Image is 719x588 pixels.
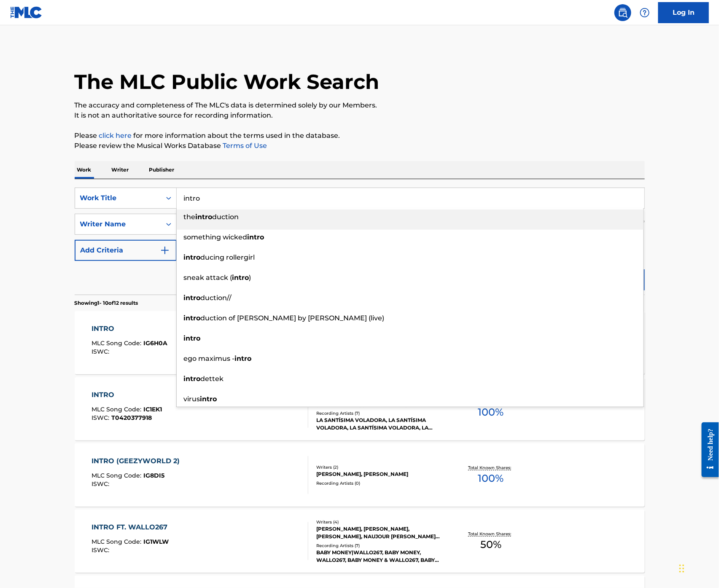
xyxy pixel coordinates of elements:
p: The accuracy and completeness of The MLC's data is determined solely by our Members. [75,100,645,110]
span: ) [249,274,251,282]
p: Publisher [147,161,177,179]
a: INTROMLC Song Code:IG6H0AISWC:Writers (12)[PERSON_NAME], [PERSON_NAME], [PERSON_NAME], [PERSON_NA... [75,311,645,374]
div: Work Title [80,193,156,203]
span: virus [184,395,200,403]
span: 100 % [478,471,504,486]
div: [PERSON_NAME], [PERSON_NAME] [316,470,444,478]
span: sneak attack ( [184,274,232,282]
span: 50 % [480,537,501,552]
div: Writers ( 2 ) [316,464,444,470]
p: Please review the Musical Works Database [75,141,645,151]
span: ego maximus - [184,354,235,362]
p: Total Known Shares: [469,531,514,537]
strong: intro [200,395,217,403]
span: IC1EK1 [143,405,162,413]
p: Total Known Shares: [469,464,514,471]
div: Drag [679,556,684,581]
p: Writer [109,161,132,179]
span: IG1WLW [143,538,169,545]
strong: intro [184,375,201,383]
span: ISWC : [92,546,111,554]
span: MLC Song Code : [92,472,143,479]
span: ISWC : [92,414,111,422]
span: ISWC : [92,480,111,488]
strong: intro [232,274,249,282]
div: Help [636,4,653,21]
strong: intro [184,294,201,302]
div: Writers ( 4 ) [316,519,444,525]
p: It is not an authoritative source for recording information. [75,110,645,121]
div: Recording Artists ( 7 ) [316,410,444,416]
a: Log In [658,2,709,23]
img: MLC Logo [10,6,43,19]
span: the [184,213,196,221]
a: Terms of Use [221,142,267,150]
div: Writer Name [80,219,156,229]
span: dettek [201,375,224,383]
div: Recording Artists ( 7 ) [316,542,444,549]
span: ISWC : [92,348,111,355]
strong: intro [235,354,252,362]
div: INTRO (GEEZYWORLD 2) [92,456,184,466]
a: INTRO (GEEZYWORLD 2)MLC Song Code:IG8DI5ISWC:Writers (2)[PERSON_NAME], [PERSON_NAME]Recording Art... [75,443,645,507]
div: [PERSON_NAME], [PERSON_NAME], [PERSON_NAME], NAUJOUR [PERSON_NAME] [PERSON_NAME] [316,525,444,540]
div: BABY MONEY|WALLO267, BABY MONEY, WALLO267, BABY MONEY & WALLO267, BABY MONEY & WALLO267, BABY MON... [316,549,444,564]
img: help [640,8,650,18]
a: click here [99,132,132,140]
strong: intro [184,334,201,342]
div: INTRO [92,324,167,334]
span: IG6H0A [143,339,167,347]
p: Work [75,161,94,179]
span: MLC Song Code : [92,339,143,347]
button: Add Criteria [75,240,177,261]
span: T0420377918 [111,414,152,422]
span: duction [213,213,239,221]
span: MLC Song Code : [92,538,143,545]
form: Search Form [75,188,645,295]
img: search [618,8,628,18]
div: INTRO FT. WALLO267 [92,522,172,532]
div: LA SANTÍSIMA VOLADORA, LA SANTÍSIMA VOLADORA, LA SANTÍSIMA VOLADORA, LA SANTÍSIMA VOLADORA, LA SA... [316,416,444,432]
p: Showing 1 - 10 of 12 results [75,299,138,307]
span: MLC Song Code : [92,405,143,413]
span: ducing rollergirl [201,253,255,261]
strong: intro [196,213,213,221]
a: INTRO FT. WALLO267MLC Song Code:IG1WLWISWC:Writers (4)[PERSON_NAME], [PERSON_NAME], [PERSON_NAME]... [75,510,645,573]
strong: intro [248,233,264,241]
div: Recording Artists ( 0 ) [316,480,444,486]
iframe: Chat Widget [677,548,719,588]
strong: intro [184,314,201,322]
h1: The MLC Public Work Search [75,69,380,94]
img: 9d2ae6d4665cec9f34b9.svg [160,245,170,255]
a: Public Search [614,4,631,21]
p: Please for more information about the terms used in the database. [75,131,645,141]
iframe: Resource Center [695,416,719,484]
span: duction of [PERSON_NAME] by [PERSON_NAME] (live) [201,314,385,322]
a: INTROMLC Song Code:IC1EK1ISWC:T0420377918Writers (3)[PERSON_NAME] [PERSON_NAME] [PERSON_NAME] [PE... [75,377,645,440]
span: something wicked [184,233,248,241]
div: INTRO [92,390,162,400]
span: 100 % [478,405,504,420]
span: IG8DI5 [143,472,164,479]
strong: intro [184,253,201,261]
span: duction// [201,294,232,302]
